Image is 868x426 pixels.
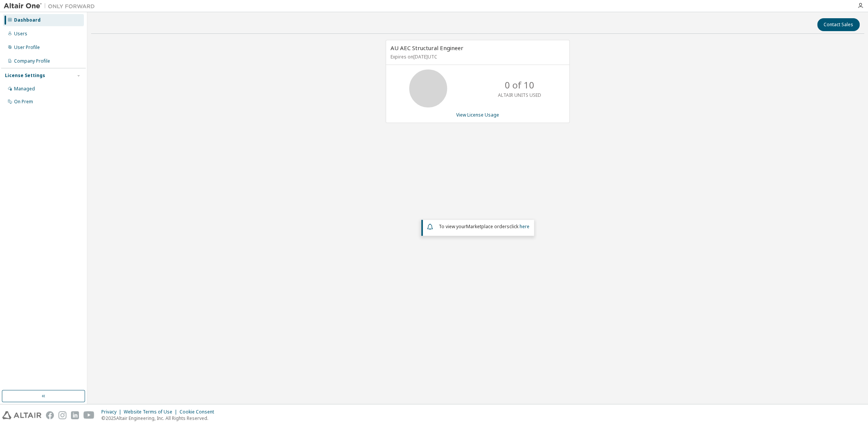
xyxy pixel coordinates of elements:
button: Contact Sales [817,18,860,31]
img: altair_logo.svg [2,411,41,419]
img: facebook.svg [46,411,54,419]
div: License Settings [5,73,45,79]
div: Cookie Consent [180,409,219,415]
p: © 2025 Altair Engineering, Inc. All Rights Reserved. [101,415,219,421]
span: To view your click [439,223,529,230]
em: Marketplace orders [466,223,509,230]
div: On Prem [14,99,33,105]
span: AU AEC Structural Engineer [391,44,463,52]
img: linkedin.svg [71,411,79,419]
img: youtube.svg [83,411,95,419]
p: ALTAIR UNITS USED [498,92,541,98]
div: Dashboard [14,17,41,23]
div: Managed [14,86,35,92]
img: instagram.svg [58,411,66,419]
div: Website Terms of Use [124,409,180,415]
p: 0 of 10 [505,79,534,92]
p: Expires on [DATE] UTC [391,54,563,60]
div: User Profile [14,44,40,50]
div: Users [14,31,27,37]
img: Altair One [4,2,99,10]
div: Privacy [101,409,124,415]
a: here [520,223,529,230]
div: Company Profile [14,58,50,64]
a: View License Usage [456,112,499,118]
